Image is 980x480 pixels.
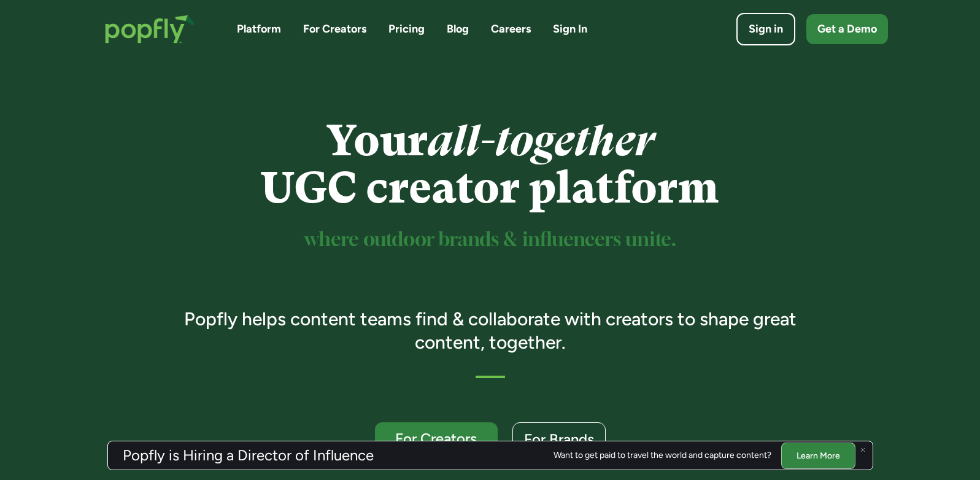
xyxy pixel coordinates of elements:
a: For Creators [303,21,366,37]
a: Get a Demo [806,14,888,44]
h3: Popfly helps content teams find & collaborate with creators to shape great content, together. [166,308,814,354]
a: Careers [491,21,531,37]
a: Learn More [781,442,855,468]
a: Blog [447,21,469,37]
h3: Popfly is Hiring a Director of Influence [123,448,374,463]
div: For Brands [524,432,594,447]
a: Platform [237,21,281,37]
h1: Your UGC creator platform [166,117,814,212]
a: Pricing [388,21,425,37]
div: For Creators [386,431,487,446]
a: Sign In [553,21,587,37]
div: Get a Demo [817,21,877,37]
sup: where outdoor brands & influencers unite. [304,231,676,250]
em: all-together [428,116,654,166]
a: For Creators [375,422,498,455]
div: Sign in [749,21,783,37]
a: Sign in [736,13,795,45]
a: home [93,2,207,56]
a: For Brands [512,422,606,455]
div: Want to get paid to travel the world and capture content? [554,451,771,460]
